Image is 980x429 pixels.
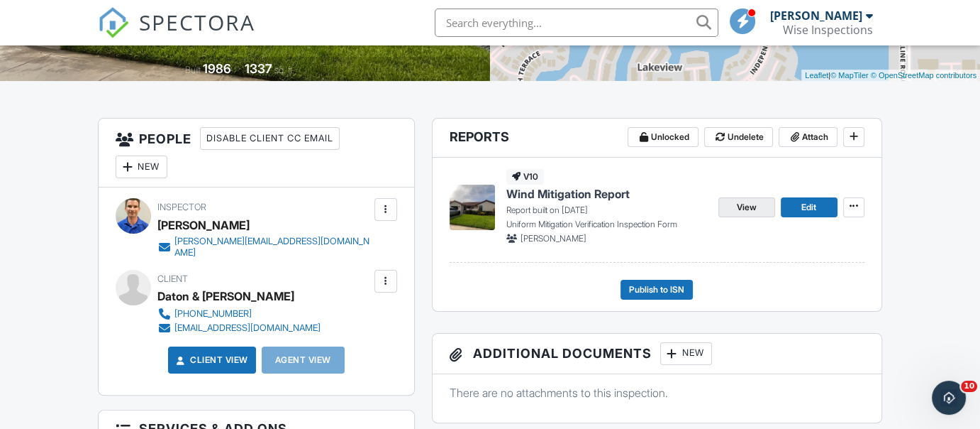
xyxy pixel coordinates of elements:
[433,334,881,374] h3: Additional Documents
[173,353,248,367] a: Client View
[805,71,828,80] a: Leaflet
[157,236,371,259] a: [PERSON_NAME][EMAIL_ADDRESS][DOMAIN_NAME]
[174,308,252,320] div: [PHONE_NUMBER]
[871,71,976,80] a: © OpenStreetMap contributors
[157,307,321,321] a: [PHONE_NUMBER]
[660,342,712,365] div: New
[203,61,231,76] div: 1986
[274,65,294,75] span: sq. ft.
[139,7,255,37] span: SPECTORA
[830,71,869,80] a: © MapTiler
[98,7,129,38] img: The Best Home Inspection Software - Spectora
[932,381,966,415] iframe: Intercom live chat
[783,23,873,37] div: Wise Inspections
[157,286,294,307] div: Daton & [PERSON_NAME]
[157,202,206,212] span: Inspector
[174,322,321,334] div: [EMAIL_ADDRESS][DOMAIN_NAME]
[770,9,862,23] div: [PERSON_NAME]
[245,61,272,76] div: 1337
[157,321,321,335] a: [EMAIL_ADDRESS][DOMAIN_NAME]
[157,273,188,284] span: Client
[961,381,977,392] span: 10
[157,214,250,236] div: [PERSON_NAME]
[200,127,340,150] div: Disable Client CC Email
[98,19,255,49] a: SPECTORA
[99,119,414,188] h3: People
[435,9,718,37] input: Search everything...
[174,236,371,259] div: [PERSON_NAME][EMAIL_ADDRESS][DOMAIN_NAME]
[116,156,167,178] div: New
[801,70,980,82] div: |
[185,65,201,75] span: Built
[450,385,864,401] p: There are no attachments to this inspection.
